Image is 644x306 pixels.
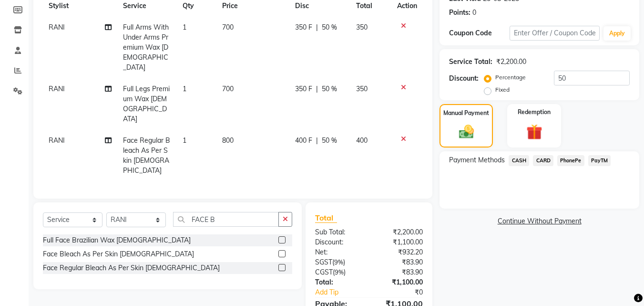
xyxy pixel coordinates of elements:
[295,84,312,94] span: 350 F
[322,84,337,94] span: 50 %
[472,8,476,18] div: 0
[369,267,430,277] div: ₹83.90
[454,123,479,140] img: _cash.svg
[315,258,332,266] span: SGST
[356,23,368,32] span: 350
[369,227,430,237] div: ₹2,200.00
[449,57,492,67] div: Service Total:
[369,247,430,257] div: ₹932.20
[603,26,631,41] button: Apply
[533,155,553,166] span: CARD
[49,84,65,93] span: RANI
[295,22,312,32] span: 350 F
[510,26,600,41] input: Enter Offer / Coupon Code
[183,84,186,93] span: 1
[222,23,234,32] span: 700
[518,108,551,116] label: Redemption
[449,8,470,18] div: Points:
[222,136,234,145] span: 800
[334,258,343,266] span: 9%
[43,235,191,245] div: Full Face Brazilian Wax [DEMOGRAPHIC_DATA]
[222,84,234,93] span: 700
[316,22,318,32] span: |
[588,155,611,166] span: PayTM
[308,237,369,247] div: Discount:
[521,122,547,142] img: _gift.svg
[449,155,505,165] span: Payment Methods
[322,136,337,146] span: 50 %
[308,287,379,297] a: Add Tip
[322,22,337,32] span: 50 %
[369,237,430,247] div: ₹1,100.00
[379,287,430,297] div: ₹0
[369,277,430,287] div: ₹1,100.00
[316,84,318,94] span: |
[43,263,220,273] div: Face Regular Bleach As Per Skin [DEMOGRAPHIC_DATA]
[356,84,368,93] span: 350
[495,73,526,82] label: Percentage
[449,28,509,38] div: Coupon Code
[295,136,312,146] span: 400 F
[315,213,337,223] span: Total
[449,74,479,84] div: Discount:
[509,155,529,166] span: CASH
[123,23,169,72] span: Full Arms With Under Arms Premium Wax [DEMOGRAPHIC_DATA]
[369,257,430,267] div: ₹83.90
[308,227,369,237] div: Sub Total:
[335,268,344,276] span: 9%
[496,57,526,67] div: ₹2,200.00
[183,23,186,32] span: 1
[315,268,333,276] span: CGST
[308,257,369,267] div: ( )
[49,136,65,145] span: RANI
[441,216,637,226] a: Continue Without Payment
[183,136,186,145] span: 1
[173,212,279,227] input: Search or Scan
[308,277,369,287] div: Total:
[356,136,368,145] span: 400
[43,249,194,259] div: Face Bleach As Per Skin [DEMOGRAPHIC_DATA]
[123,84,170,123] span: Full Legs Premium Wax [DEMOGRAPHIC_DATA]
[557,155,584,166] span: PhonePe
[443,109,489,117] label: Manual Payment
[308,247,369,257] div: Net:
[316,136,318,146] span: |
[49,23,65,32] span: RANI
[495,85,510,94] label: Fixed
[123,136,170,175] span: Face Regular Bleach As Per Skin [DEMOGRAPHIC_DATA]
[308,267,369,277] div: ( )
